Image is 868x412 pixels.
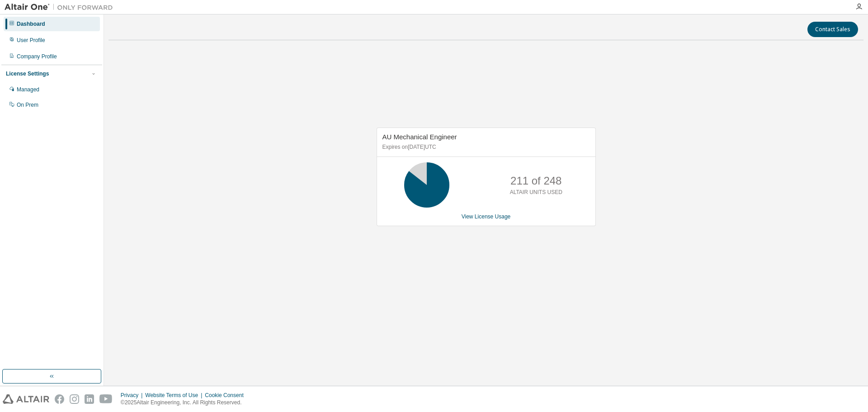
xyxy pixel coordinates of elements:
img: Altair One [5,3,118,12]
img: instagram.svg [70,394,79,404]
div: Website Terms of Use [145,392,205,399]
div: Privacy [121,392,145,399]
div: On Prem [17,101,38,109]
div: Managed [17,86,39,93]
p: 211 of 248 [510,173,561,189]
p: © 2025 Altair Engineering, Inc. All Rights Reserved. [121,399,249,407]
img: youtube.svg [99,394,113,404]
a: View License Usage [462,213,511,220]
div: License Settings [6,70,49,77]
div: Cookie Consent [205,392,249,399]
img: altair_logo.svg [3,394,49,404]
img: facebook.svg [55,394,64,404]
span: AU Mechanical Engineer [382,133,457,141]
button: Contact Sales [807,22,858,37]
p: Expires on [DATE] UTC [382,143,588,151]
p: ALTAIR UNITS USED [510,189,562,196]
div: User Profile [17,37,45,44]
div: Company Profile [17,53,57,60]
div: Dashboard [17,20,45,28]
img: linkedin.svg [85,394,94,404]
